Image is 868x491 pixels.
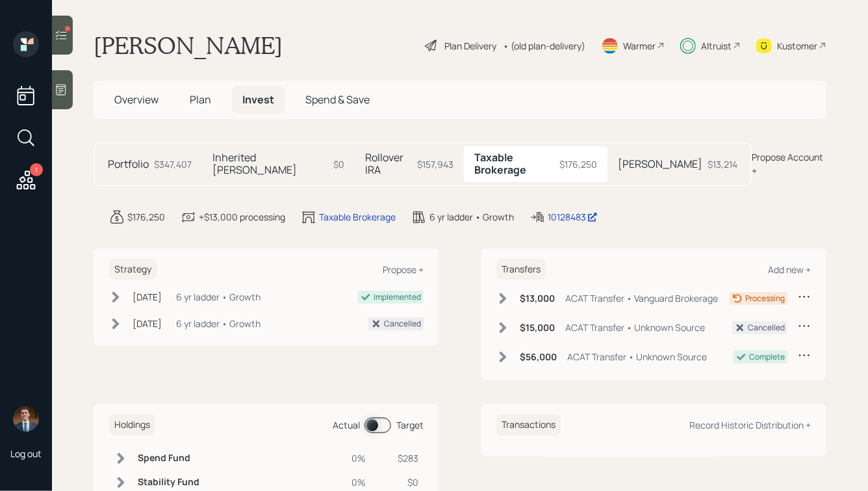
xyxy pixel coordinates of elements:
div: Warmer [623,39,656,53]
div: $347,407 [154,157,192,171]
div: $176,250 [559,157,597,171]
div: Add new + [768,263,811,276]
span: Invest [242,92,274,107]
h6: $13,000 [520,293,555,304]
div: 6 yr ladder • Growth [176,317,261,330]
div: 6 yr ladder • Growth [429,210,514,224]
h5: Taxable Brokerage [474,152,554,176]
div: Record Historic Distribution + [689,419,811,431]
div: Plan Delivery [444,39,496,53]
div: Propose + [383,263,424,276]
div: 10128483 [548,210,598,224]
div: 1 [30,163,43,176]
h5: Rollover IRA [366,152,413,176]
div: • (old plan-delivery) [503,39,585,53]
div: Log out [10,447,42,460]
span: Overview [114,92,159,107]
h5: [PERSON_NAME] [618,158,702,170]
h6: Strategy [109,259,157,280]
img: hunter_neumayer.jpg [13,406,39,432]
h5: Inherited [PERSON_NAME] [212,152,329,176]
h6: Spend Fund [138,453,199,464]
div: 6 yr ladder • Growth [176,290,261,304]
h6: Holdings [109,414,155,436]
h6: Stability Fund [138,477,199,488]
div: 0% [346,451,366,465]
div: +$13,000 processing [199,210,285,224]
div: Processing [745,293,785,304]
div: ACAT Transfer • Vanguard Brokerage [565,291,718,305]
h6: Transfers [496,259,546,280]
div: Kustomer [777,39,817,53]
div: Altruist [701,39,732,53]
div: Complete [749,351,785,363]
div: Actual [333,418,360,432]
div: ACAT Transfer • Unknown Source [565,321,705,334]
div: [DATE] [133,317,162,330]
div: $0 [334,157,345,171]
div: $283 [381,451,418,465]
h6: Transactions [496,414,561,436]
div: $176,250 [127,210,165,224]
div: Implemented [374,291,421,303]
div: ACAT Transfer • Unknown Source [567,350,707,364]
div: Cancelled [384,318,421,330]
div: 0% [346,475,366,489]
h6: $15,000 [520,323,555,334]
div: $157,943 [417,157,453,171]
h6: $56,000 [520,352,557,363]
div: Cancelled [748,322,785,334]
span: Spend & Save [305,92,370,107]
div: Target [396,418,424,432]
h1: [PERSON_NAME] [94,31,283,60]
div: Taxable Brokerage [319,210,396,224]
div: $13,214 [708,157,737,171]
h5: Portfolio [108,158,149,170]
div: $0 [381,475,418,489]
span: Plan [190,92,211,107]
div: [DATE] [133,290,162,304]
div: Propose Account + [752,150,826,178]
